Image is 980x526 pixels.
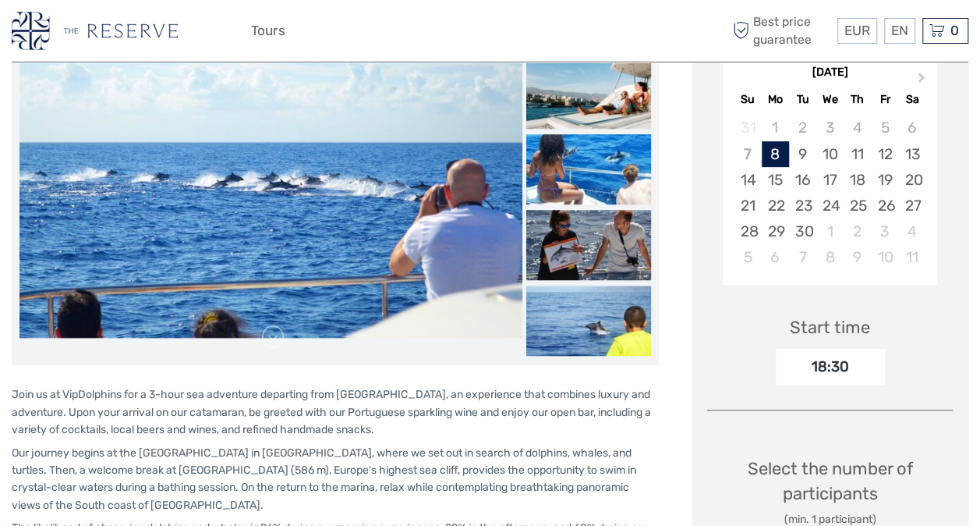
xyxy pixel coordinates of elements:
[12,12,178,50] img: 3278-36be6d4b-08c9-4979-a83f-cba5f6b699ea_logo_small.png
[789,193,816,219] div: Choose Tuesday, September 23rd, 2025
[816,167,844,193] div: Choose Wednesday, September 17th, 2025
[789,244,816,270] div: Choose Tuesday, October 7th, 2025
[734,115,761,140] div: Not available Sunday, August 31st, 2025
[789,219,816,244] div: Choose Tuesday, September 30th, 2025
[789,167,816,193] div: Choose Tuesday, September 16th, 2025
[12,386,659,439] p: Join us at VipDolphins for a 3-hour sea adventure departing from [GEOGRAPHIC_DATA], an experience...
[12,445,659,515] p: Our journey begins at the [GEOGRAPHIC_DATA] in [GEOGRAPHIC_DATA], where we set out in search of d...
[871,167,898,193] div: Choose Friday, September 19th, 2025
[526,286,651,356] img: b0ff70d961ba48d5a2b8d01f675eb258_slider_thumbnail.jpg
[762,193,789,219] div: Choose Monday, September 22nd, 2025
[844,141,871,167] div: Choose Thursday, September 11th, 2025
[762,244,789,270] div: Choose Monday, October 6th, 2025
[729,13,833,48] span: Best price guarantee
[948,23,961,38] span: 0
[816,244,844,270] div: Choose Wednesday, October 8th, 2025
[871,115,898,140] div: Not available Friday, September 5th, 2025
[844,167,871,193] div: Choose Thursday, September 18th, 2025
[898,193,925,219] div: Choose Saturday, September 27th, 2025
[762,89,789,110] div: Mo
[790,315,870,339] div: Start time
[844,193,871,219] div: Choose Thursday, September 25th, 2025
[844,244,871,270] div: Choose Thursday, October 9th, 2025
[898,244,925,270] div: Choose Saturday, October 11th, 2025
[816,219,844,244] div: Choose Wednesday, October 1st, 2025
[727,115,932,270] div: month 2025-09
[898,115,925,140] div: Not available Saturday, September 6th, 2025
[844,115,871,140] div: Not available Thursday, September 4th, 2025
[22,27,176,40] p: We're away right now. Please check back later!
[734,244,761,270] div: Choose Sunday, October 5th, 2025
[898,167,925,193] div: Choose Saturday, September 20th, 2025
[762,115,789,140] div: Not available Monday, September 1st, 2025
[789,89,816,110] div: Tu
[871,141,898,167] div: Choose Friday, September 12th, 2025
[844,89,871,110] div: Th
[871,193,898,219] div: Choose Friday, September 26th, 2025
[884,18,915,44] div: EN
[179,24,198,43] button: Open LiveChat chat widget
[734,219,761,244] div: Choose Sunday, September 28th, 2025
[898,141,925,167] div: Choose Saturday, September 13th, 2025
[734,167,761,193] div: Choose Sunday, September 14th, 2025
[251,20,285,42] a: Tours
[816,89,844,110] div: We
[762,219,789,244] div: Choose Monday, September 29th, 2025
[844,23,870,38] span: EUR
[789,115,816,140] div: Not available Tuesday, September 2nd, 2025
[526,210,651,280] img: f688911e505042588cffdbe90616d96d_slider_thumbnail.jpg
[871,244,898,270] div: Choose Friday, October 10th, 2025
[844,219,871,244] div: Choose Thursday, October 2nd, 2025
[776,349,885,385] div: 18:30
[762,141,789,167] div: Choose Monday, September 8th, 2025
[898,219,925,244] div: Choose Saturday, October 4th, 2025
[871,219,898,244] div: Choose Friday, October 3rd, 2025
[789,141,816,167] div: Choose Tuesday, September 9th, 2025
[734,89,761,110] div: Su
[734,193,761,219] div: Choose Sunday, September 21st, 2025
[898,89,925,110] div: Sa
[526,134,651,204] img: c7ad52d8361c438fa349b6f542eaf2da_slider_thumbnail.jpg
[723,65,937,81] div: [DATE]
[816,141,844,167] div: Choose Wednesday, September 10th, 2025
[19,2,522,338] img: b3ace9aee4e748bf9b924877291d40e8_main_slider.jpg
[526,59,651,129] img: 4dc211ac114343a1805f217ba3d0eb8d_slider_thumbnail.jpg
[816,115,844,140] div: Not available Wednesday, September 3rd, 2025
[911,69,936,94] button: Next Month
[816,193,844,219] div: Choose Wednesday, September 24th, 2025
[871,89,898,110] div: Fr
[734,141,761,167] div: Not available Sunday, September 7th, 2025
[762,167,789,193] div: Choose Monday, September 15th, 2025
